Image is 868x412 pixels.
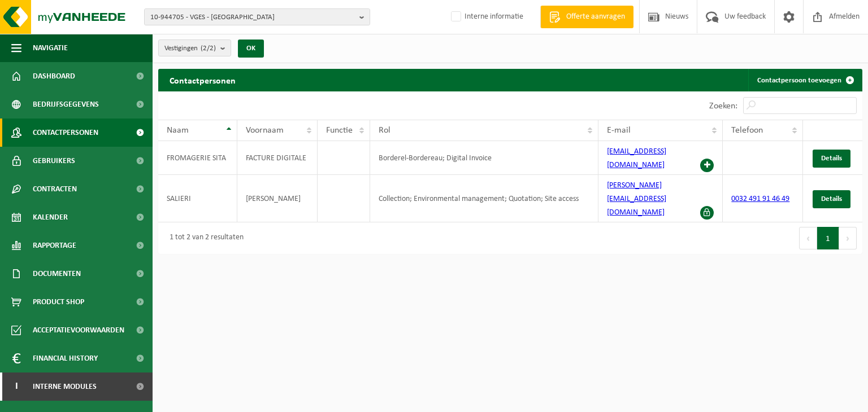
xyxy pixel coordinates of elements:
td: SALIERI [158,175,237,222]
span: Details [821,195,842,203]
span: Dashboard [33,62,75,90]
span: Telefoon [731,126,763,135]
span: 10-944705 - VGES - [GEOGRAPHIC_DATA] [150,9,355,26]
td: [PERSON_NAME] [237,175,318,222]
span: I [11,372,21,401]
td: FACTURE DIGITALE [237,141,318,175]
span: Interne modules [33,372,97,401]
a: Details [813,150,850,168]
button: Next [839,227,857,249]
a: [PERSON_NAME][EMAIL_ADDRESS][DOMAIN_NAME] [607,181,666,217]
div: 1 tot 2 van 2 resultaten [164,228,244,248]
button: 10-944705 - VGES - [GEOGRAPHIC_DATA] [144,8,370,25]
button: 1 [817,227,839,249]
span: Functie [326,126,353,135]
span: Offerte aanvragen [563,11,628,23]
span: Bedrijfsgegevens [33,90,99,119]
label: Interne informatie [449,8,523,25]
span: Naam [167,126,189,135]
a: Contactpersoon toevoegen [748,69,861,91]
span: Rapportage [33,231,76,260]
td: Collection; Environmental management; Quotation; Site access [370,175,598,222]
span: Product Shop [33,288,84,316]
span: Vestigingen [164,40,216,57]
span: E-mail [607,126,631,135]
span: Kalender [33,203,68,231]
span: Documenten [33,260,81,288]
span: Gebruikers [33,147,75,175]
span: Voornaam [246,126,284,135]
td: FROMAGERIE SITA [158,141,237,175]
count: (2/2) [201,45,216,52]
span: Details [821,155,842,162]
button: OK [238,40,264,58]
span: Acceptatievoorwaarden [33,316,124,344]
h2: Contactpersonen [158,69,247,91]
label: Zoeken: [709,102,737,111]
button: Previous [799,227,817,249]
td: Borderel-Bordereau; Digital Invoice [370,141,598,175]
span: Rol [379,126,390,135]
a: Details [813,190,850,208]
a: 0032 491 91 46 49 [731,195,789,203]
span: Navigatie [33,34,68,62]
a: Offerte aanvragen [540,6,633,28]
span: Contactpersonen [33,119,98,147]
button: Vestigingen(2/2) [158,40,231,56]
span: Contracten [33,175,77,203]
a: [EMAIL_ADDRESS][DOMAIN_NAME] [607,147,666,169]
span: Financial History [33,344,98,372]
